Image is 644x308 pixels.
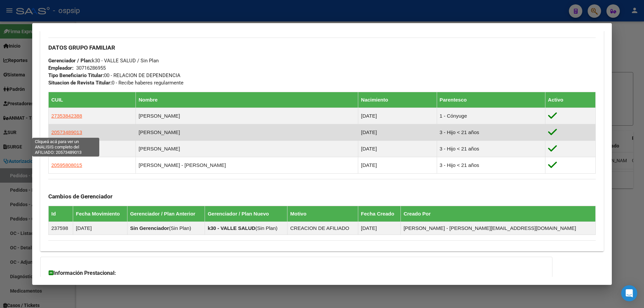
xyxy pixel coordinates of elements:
td: [DATE] [358,222,401,235]
h3: Información Prestacional: [49,269,544,277]
td: [DATE] [358,157,437,174]
td: 3 - Hijo < 21 años [437,157,545,174]
strong: Empleador: [48,65,73,71]
span: 27353842388 [51,113,82,119]
th: Parentesco [437,92,545,108]
td: 3 - Hijo < 21 años [437,124,545,141]
h3: DATOS GRUPO FAMILIAR [48,44,596,51]
span: 23558550104 [51,146,82,151]
th: Fecha Creado [358,206,401,222]
td: [PERSON_NAME] [136,124,358,141]
td: [PERSON_NAME] [136,141,358,157]
th: Gerenciador / Plan Anterior [127,206,205,222]
td: 237598 [49,222,73,235]
th: Fecha Movimiento [73,206,127,222]
th: Nacimiento [358,92,437,108]
strong: Tipo Beneficiario Titular: [48,72,104,78]
td: [DATE] [73,222,127,235]
span: k30 - VALLE SALUD / Sin Plan [48,58,159,64]
th: Creado Por [401,206,596,222]
th: Nombre [136,92,358,108]
td: ( ) [205,222,287,235]
th: Gerenciador / Plan Nuevo [205,206,287,222]
span: 20595808015 [51,162,82,168]
td: ( ) [127,222,205,235]
td: [PERSON_NAME] - [PERSON_NAME][EMAIL_ADDRESS][DOMAIN_NAME] [401,222,596,235]
td: [PERSON_NAME] - [PERSON_NAME] [136,157,358,174]
div: 30716286955 [76,64,106,72]
td: [DATE] [358,108,437,124]
strong: Situacion de Revista Titular: [48,80,112,86]
span: Sin Plan [171,225,190,231]
td: [DATE] [358,124,437,141]
th: Motivo [287,206,358,222]
span: 20573489013 [51,129,82,135]
div: Open Intercom Messenger [621,285,637,301]
strong: k30 - VALLE SALUD [208,225,255,231]
td: 3 - Hijo < 21 años [437,141,545,157]
span: 0 - Recibe haberes regularmente [48,80,183,86]
h3: Cambios de Gerenciador [48,193,596,200]
span: Sin Plan [257,225,276,231]
th: CUIL [49,92,136,108]
strong: Sin Gerenciador [130,225,169,231]
td: [DATE] [358,141,437,157]
th: Activo [545,92,595,108]
td: 1 - Cónyuge [437,108,545,124]
td: CREACION DE AFILIADO [287,222,358,235]
th: Id [49,206,73,222]
strong: Gerenciador / Plan: [48,58,92,64]
td: [PERSON_NAME] [136,108,358,124]
span: 00 - RELACION DE DEPENDENCIA [48,72,180,78]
